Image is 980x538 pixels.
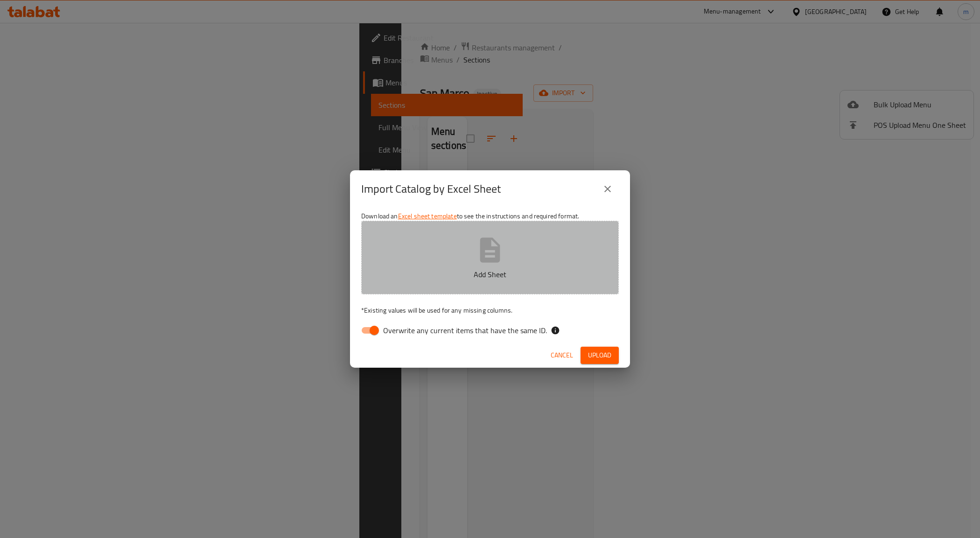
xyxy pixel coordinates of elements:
span: Overwrite any current items that have the same ID. [383,325,547,336]
button: Add Sheet [361,221,619,294]
svg: If the overwrite option isn't selected, then the items that match an existing ID will be ignored ... [551,326,560,335]
p: Existing values will be used for any missing columns. [361,306,619,315]
a: Excel sheet template [398,210,457,222]
h2: Import Catalog by Excel Sheet [361,182,501,196]
p: Add Sheet [376,269,604,280]
button: Cancel [547,347,577,364]
span: Upload [588,349,611,361]
button: close [596,178,619,200]
span: Cancel [551,349,573,361]
div: Download an to see the instructions and required format. [350,208,630,343]
button: Upload [581,347,619,364]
